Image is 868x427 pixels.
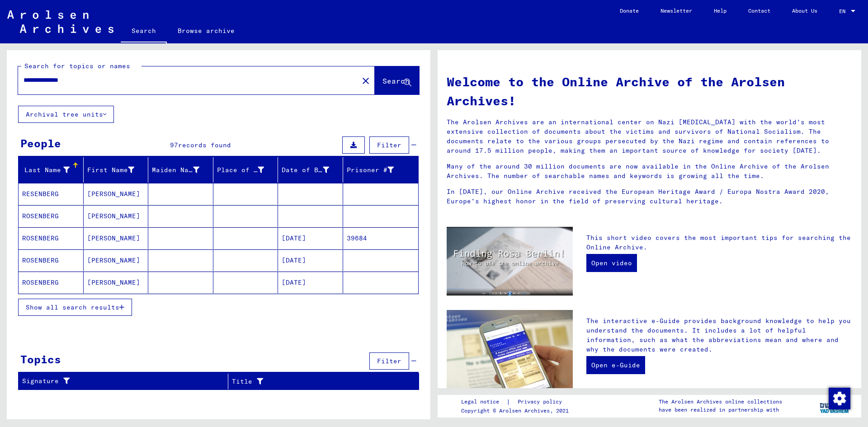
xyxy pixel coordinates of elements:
[232,377,396,386] div: Title
[447,187,852,206] p: In [DATE], our Online Archive received the European Heritage Award / Europa Nostra Award 2020, Eu...
[510,397,573,407] a: Privacy policy
[217,163,278,177] div: Place of Birth
[87,165,135,175] div: First Name
[167,20,245,42] a: Browse archive
[447,162,852,181] p: Many of the around 30 million documents are now available in the Online Archive of the Arolsen Ar...
[447,72,852,110] h1: Welcome to the Online Archive of the Arolsen Archives!
[232,374,408,389] div: Title
[152,165,199,175] div: Maiden Name
[357,71,375,89] button: Clear
[278,272,343,293] mat-cell: [DATE]
[818,394,852,417] img: yv_logo.png
[178,141,231,149] span: records found
[84,227,149,249] mat-cell: [PERSON_NAME]
[461,397,573,407] div: |
[19,249,84,271] mat-cell: ROSENBERG
[343,227,419,249] mat-cell: 39684
[22,165,70,175] div: Last Name
[461,407,573,415] p: Copyright © Arolsen Archives, 2021
[586,356,645,374] a: Open e-Guide
[447,310,573,394] img: eguide.jpg
[26,303,119,311] span: Show all search results
[447,117,852,155] p: The Arolsen Archives are an international center on Nazi [MEDICAL_DATA] with the world’s most ext...
[369,136,409,154] button: Filter
[84,183,149,205] mat-cell: [PERSON_NAME]
[87,163,148,177] div: First Name
[659,406,782,414] p: have been realized in partnership with
[347,163,408,177] div: Prisoner #
[278,249,343,271] mat-cell: [DATE]
[20,135,61,151] div: People
[24,62,130,70] mat-label: Search for topics or names
[839,8,849,14] span: EN
[121,20,167,43] a: Search
[18,106,114,123] button: Archival tree units
[586,316,852,354] p: The interactive e-Guide provides background knowledge to help you understand the documents. It in...
[278,227,343,249] mat-cell: [DATE]
[19,272,84,293] mat-cell: ROSENBERG
[461,397,506,407] a: Legal notice
[19,183,84,205] mat-cell: RESENBERG
[377,141,401,149] span: Filter
[369,352,409,370] button: Filter
[19,227,84,249] mat-cell: ROSENBERG
[22,376,217,386] div: Signature
[282,163,343,177] div: Date of Birth
[84,272,149,293] mat-cell: [PERSON_NAME]
[19,205,84,227] mat-cell: ROSENBERG
[586,233,852,252] p: This short video covers the most important tips for searching the Online Archive.
[382,76,410,85] span: Search
[829,388,850,409] img: Change consent
[347,165,394,175] div: Prisoner #
[20,351,61,367] div: Topics
[213,157,278,183] mat-header-cell: Place of Birth
[282,165,329,175] div: Date of Birth
[375,66,419,94] button: Search
[18,299,132,316] button: Show all search results
[84,205,149,227] mat-cell: [PERSON_NAME]
[22,163,83,177] div: Last Name
[84,157,149,183] mat-header-cell: First Name
[19,157,84,183] mat-header-cell: Last Name
[586,254,637,272] a: Open video
[377,357,401,365] span: Filter
[7,10,113,33] img: Arolsen_neg.svg
[343,157,419,183] mat-header-cell: Prisoner #
[22,374,228,389] div: Signature
[659,398,782,406] p: The Arolsen Archives online collections
[84,249,149,271] mat-cell: [PERSON_NAME]
[447,227,573,296] img: video.jpg
[170,141,178,149] span: 97
[217,165,264,175] div: Place of Birth
[148,157,213,183] mat-header-cell: Maiden Name
[278,157,343,183] mat-header-cell: Date of Birth
[360,75,371,86] mat-icon: close
[152,163,213,177] div: Maiden Name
